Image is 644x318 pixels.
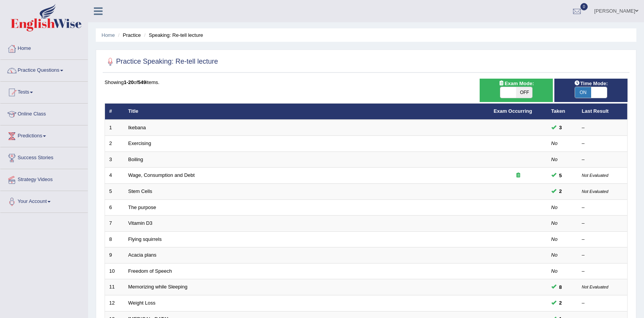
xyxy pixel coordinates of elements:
a: Weight Loss [128,300,156,306]
td: 9 [105,247,124,264]
span: OFF [516,87,532,98]
em: No [551,252,558,258]
span: You can still take this question [556,124,565,132]
th: Last Result [578,104,628,120]
a: Memorizing while Sleeping [128,284,188,290]
span: 0 [580,3,588,10]
a: Acacia plans [128,252,157,258]
a: Home [102,32,115,38]
div: – [582,236,623,243]
span: You can still take this question [556,283,565,291]
small: Not Evaluated [582,173,608,178]
small: Not Evaluated [582,285,608,289]
div: – [582,124,623,132]
b: 1-20 [124,79,134,85]
em: No [551,220,558,226]
div: Showing of items. [105,79,628,86]
li: Practice [116,31,141,39]
a: Freedom of Speech [128,268,172,274]
td: 7 [105,216,124,232]
a: Tests [0,82,88,101]
span: Exam Mode: [495,79,537,87]
td: 3 [105,152,124,168]
div: – [582,156,623,163]
td: 10 [105,263,124,279]
div: – [582,220,623,227]
a: Ikebana [128,125,146,130]
td: 11 [105,279,124,295]
a: Exercising [128,140,151,146]
th: # [105,104,124,120]
div: – [582,252,623,259]
span: You can still take this question [556,187,565,195]
td: 4 [105,168,124,184]
em: No [551,157,558,162]
a: Success Stories [0,147,88,166]
a: Strategy Videos [0,169,88,188]
a: The purpose [128,204,156,210]
em: No [551,268,558,274]
td: 5 [105,184,124,200]
th: Title [124,104,490,120]
span: You can still take this question [556,299,565,307]
div: Exam occurring question [494,172,543,179]
td: 8 [105,231,124,247]
td: 6 [105,199,124,216]
em: No [551,204,558,210]
a: Your Account [0,191,88,210]
em: No [551,140,558,146]
b: 549 [138,79,146,85]
td: 1 [105,120,124,136]
div: – [582,300,623,307]
th: Taken [547,104,578,120]
span: ON [575,87,591,98]
div: – [582,268,623,275]
a: Home [0,38,88,57]
td: 2 [105,136,124,152]
div: – [582,204,623,211]
span: Time Mode: [571,79,611,87]
a: Exam Occurring [494,108,532,114]
li: Speaking: Re-tell lecture [142,31,203,39]
em: No [551,236,558,242]
div: Show exams occurring in exams [480,79,553,102]
a: Boiling [128,157,143,162]
a: Vitamin D3 [128,220,152,226]
div: – [582,140,623,147]
a: Predictions [0,125,88,145]
a: Online Class [0,104,88,123]
a: Stem Cells [128,188,152,194]
h2: Practice Speaking: Re-tell lecture [105,56,218,68]
span: You can still take this question [556,171,565,180]
small: Not Evaluated [582,189,608,194]
td: 12 [105,295,124,311]
a: Practice Questions [0,60,88,79]
a: Flying squirrels [128,236,162,242]
a: Wage, Consumption and Debt [128,172,195,178]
